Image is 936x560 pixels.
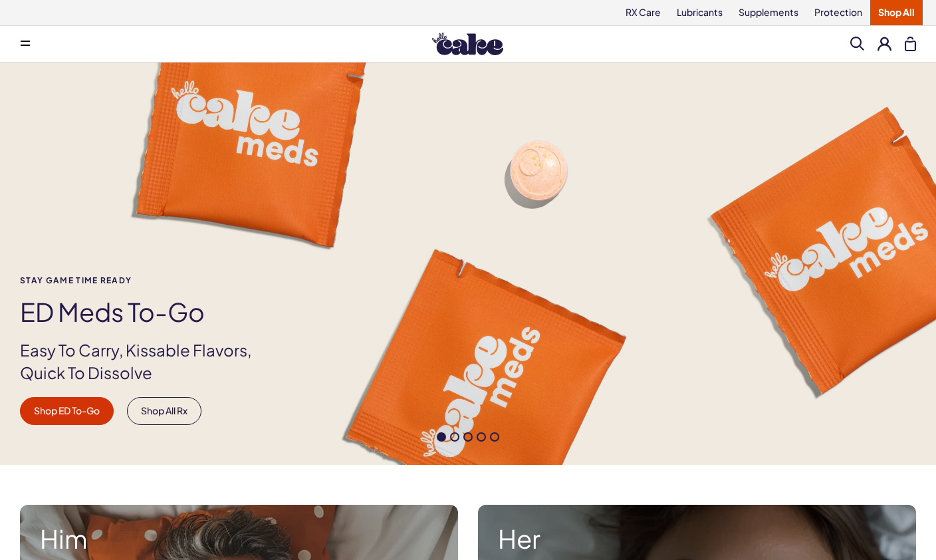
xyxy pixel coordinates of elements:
img: Hello Cake [432,33,503,55]
strong: Her [498,525,896,553]
span: Stay Game time ready [20,276,274,285]
p: Easy To Carry, Kissable Flavors, Quick To Dissolve [20,339,274,384]
strong: Him [40,525,438,553]
a: Shop ED To-Go [20,397,114,425]
a: Shop All Rx [127,397,201,425]
h1: ED Meds to-go [20,298,274,326]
